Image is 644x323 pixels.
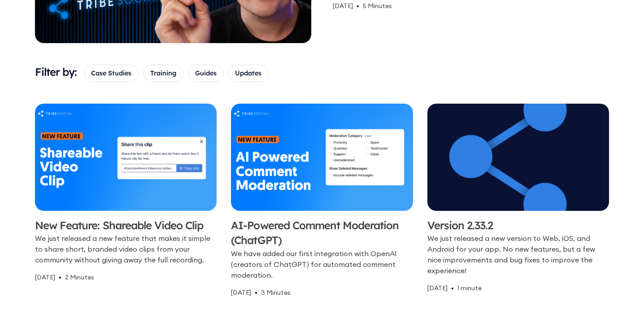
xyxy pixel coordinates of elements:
[231,218,413,248] h3: AI-Powered Comment Moderation (ChatGPT)
[65,272,94,282] div: 2 Minutes
[255,288,257,297] div: •
[427,218,609,233] h3: Version 2.33.2
[261,288,291,297] div: 3 Minutes
[35,233,217,265] div: We just released a new feature that makes it simple to share short, branded video clips from your...
[451,283,454,293] div: •
[231,104,413,298] a: AI-Powered Comment Moderation (ChatGPT)We have added our first integration with OpenAI (creators ...
[35,104,217,298] a: New Feature: Shareable Video ClipWe just released a new feature that makes it simple to share sho...
[235,68,261,78] span: Updates
[195,68,217,78] span: Guides
[35,65,77,80] h3: Filter by:
[427,283,448,293] div: [DATE]
[333,1,353,11] div: [DATE]
[363,1,392,11] div: 5 Minutes
[84,65,609,82] form: Email Form
[150,68,176,78] span: Training
[427,233,609,276] div: We just released a new version to Web, iOS, and Android for your app. No new features, but a few ...
[59,272,61,282] div: •
[457,283,482,293] div: 1 minute
[231,248,413,280] div: We have added our first integration with OpenAI (creators of ChatGPT) for automated comment moder...
[35,272,55,282] div: [DATE]
[357,1,359,11] div: •
[427,104,609,298] a: Version 2.33.2We just released a new version to Web, iOS, and Android for your app. No new featur...
[35,218,217,233] h3: New Feature: Shareable Video Clip
[91,68,131,78] span: Case Studies
[231,288,251,297] div: [DATE]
